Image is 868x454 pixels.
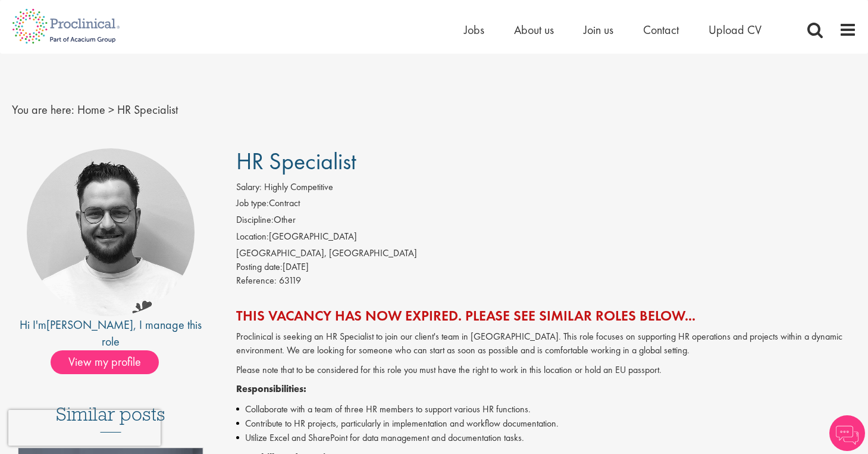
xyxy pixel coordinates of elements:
[77,102,105,117] a: breadcrumb link
[236,260,857,274] div: [DATE]
[236,363,857,377] p: Please note that to be considered for this role you must have the right to work in this location ...
[236,213,857,230] li: Other
[829,415,865,451] img: Chatbot
[51,350,159,374] span: View my profile
[12,102,74,117] span: You are here:
[236,213,274,227] label: Discipline:
[464,22,484,38] a: Jobs
[46,317,133,332] a: [PERSON_NAME]
[51,353,171,368] a: View my profile
[709,22,762,38] a: Upload CV
[108,102,114,117] span: >
[643,22,679,38] a: Contact
[236,181,262,194] label: Salary:
[56,404,165,433] h3: Similar posts
[236,230,857,247] li: [GEOGRAPHIC_DATA]
[236,247,857,260] div: [GEOGRAPHIC_DATA], [GEOGRAPHIC_DATA]
[236,197,269,210] label: Job type:
[236,146,356,176] span: HR Specialist
[236,230,269,244] label: Location:
[236,308,857,324] h2: This vacancy has now expired. Please see similar roles below...
[236,197,857,213] li: Contract
[584,22,613,38] a: Join us
[27,148,195,316] img: imeage of recruiter Emile De Beer
[236,330,857,357] p: Proclinical is seeking an HR Specialist to join our client's team in [GEOGRAPHIC_DATA]. This role...
[264,181,333,193] span: Highly Competitive
[236,260,283,273] span: Posting date:
[236,274,277,288] label: Reference:
[279,274,301,287] span: 63119
[236,431,857,445] li: Utilize Excel and SharePoint for data management and documentation tasks.
[8,410,161,446] iframe: reCAPTCHA
[117,102,178,117] span: HR Specialist
[236,383,306,395] strong: Responsibilities:
[12,316,210,350] div: Hi I'm , I manage this role
[236,416,857,431] li: Contribute to HR projects, particularly in implementation and workflow documentation.
[514,22,554,38] a: About us
[236,402,857,416] li: Collaborate with a team of three HR members to support various HR functions.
